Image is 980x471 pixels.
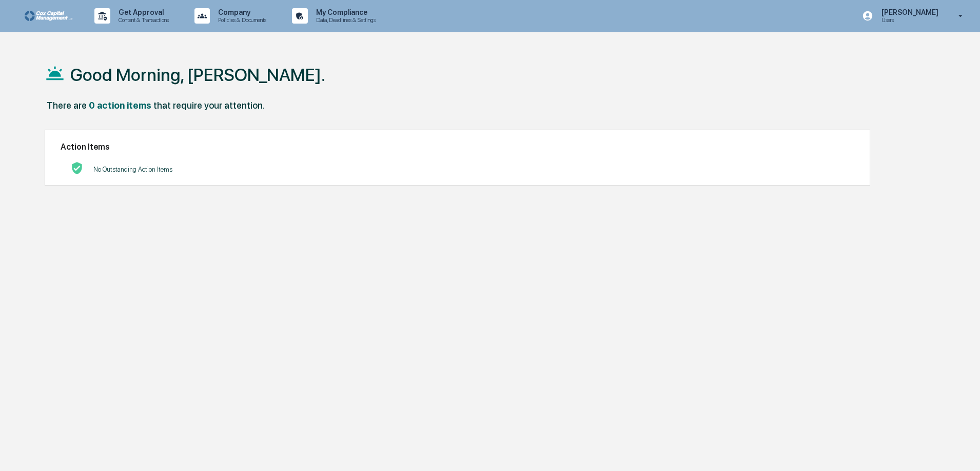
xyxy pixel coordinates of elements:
h1: Good Morning, [PERSON_NAME]. [70,65,325,85]
p: Users [873,16,944,24]
div: 0 action items [89,100,151,111]
p: Company [210,8,271,16]
img: No Actions logo [71,162,83,174]
p: Policies & Documents [210,16,271,24]
p: [PERSON_NAME] [873,8,944,16]
p: Data, Deadlines & Settings [308,16,381,24]
div: that require your attention. [153,100,265,111]
img: logo [25,11,74,21]
p: No Outstanding Action Items [93,166,172,173]
p: Get Approval [110,8,174,16]
div: There are [47,100,87,111]
p: My Compliance [308,8,381,16]
h2: Action Items [61,142,854,152]
p: Content & Transactions [110,16,174,24]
